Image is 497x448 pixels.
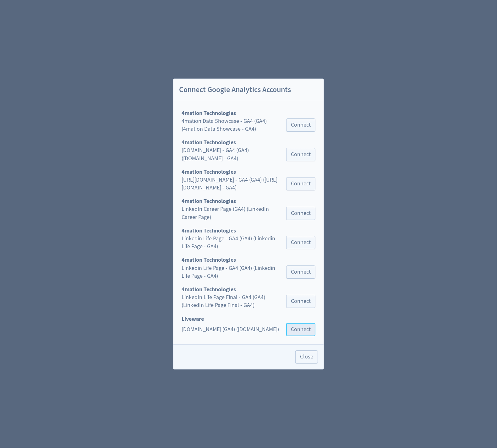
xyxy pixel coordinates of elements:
button: Connect [286,265,315,279]
button: Close [295,350,318,363]
span: Connect [291,181,311,187]
span: Close [300,354,313,360]
div: 4mation Technologies [176,109,321,117]
div: [URL][DOMAIN_NAME] - GA4 (GA4) ([URL][DOMAIN_NAME] - GA4) [182,176,284,192]
span: Connect [291,298,311,304]
div: 4mation Technologies [176,286,321,293]
span: Connect [291,122,311,128]
span: Connect [291,152,311,157]
div: 4mation Technologies [176,139,321,146]
div: Linkedin Life Page - GA4 (GA4) (Linkedin Life Page - GA4) [182,264,284,280]
div: Liveware [176,315,321,323]
button: Connect [286,323,315,336]
h2: Connect Google Analytics Accounts [173,79,324,101]
div: LinkedIn Career Page (GA4) (LinkedIn Career Page) [182,205,284,221]
span: Connect [291,327,311,332]
div: 4mation Technologies [176,227,321,235]
button: Connect [286,207,315,220]
div: 4mation Data Showcase - GA4 (GA4) (4mation Data Showcase - GA4) [182,117,284,133]
button: Connect [286,295,315,308]
button: Connect [286,148,315,161]
button: Connect [286,236,315,249]
div: 4mation Technologies [176,197,321,205]
div: 4mation Technologies [176,256,321,264]
span: Connect [291,210,311,216]
span: Connect [291,269,311,275]
span: Connect [291,240,311,245]
button: Connect [286,118,315,132]
div: Linkedin Life Page - GA4 (GA4) (Linkedin Life Page - GA4) [182,235,284,250]
button: Connect [286,177,315,190]
div: 4mation Technologies [176,168,321,176]
div: LinkedIn Life Page Final - GA4 (GA4) (LinkedIn Life Page Final - GA4) [182,293,284,309]
div: [DOMAIN_NAME] (GA4) ([DOMAIN_NAME]) [182,325,279,333]
div: [DOMAIN_NAME] - GA4 (GA4) ([DOMAIN_NAME] - GA4) [182,146,284,162]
